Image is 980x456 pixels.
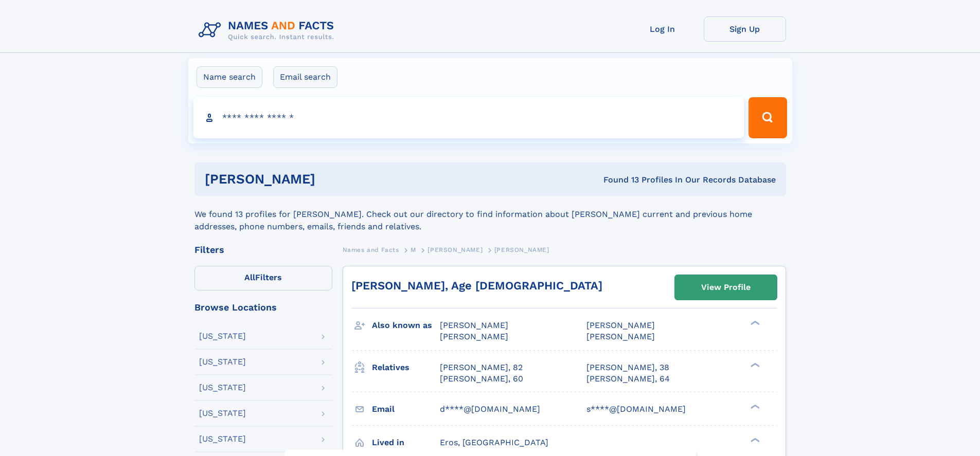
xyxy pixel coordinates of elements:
[586,362,669,373] a: [PERSON_NAME], 38
[244,272,255,282] span: All
[704,16,786,42] a: Sign Up
[193,97,744,138] input: search input
[199,435,246,443] div: [US_STATE]
[197,66,262,88] label: Name search
[194,196,786,233] div: We found 13 profiles for [PERSON_NAME]. Check out our directory to find information about [PERSON...
[372,434,440,451] h3: Lived in
[748,320,760,326] div: ❯
[440,320,508,330] span: [PERSON_NAME]
[586,320,655,330] span: [PERSON_NAME]
[440,362,523,373] a: [PERSON_NAME], 82
[749,97,787,138] button: Search Button
[748,403,760,410] div: ❯
[411,243,416,256] a: M
[273,66,337,88] label: Email search
[199,332,246,340] div: [US_STATE]
[427,246,483,253] span: [PERSON_NAME]
[621,16,704,42] a: Log In
[343,243,399,256] a: Names and Facts
[199,409,246,417] div: [US_STATE]
[440,332,508,341] span: [PERSON_NAME]
[675,275,777,300] a: View Profile
[494,246,549,253] span: [PERSON_NAME]
[586,332,655,341] span: [PERSON_NAME]
[427,243,483,256] a: [PERSON_NAME]
[199,384,246,392] div: [US_STATE]
[194,266,332,290] label: Filters
[372,359,440,376] h3: Relatives
[459,174,776,186] div: Found 13 Profiles In Our Records Database
[440,437,548,447] span: Eros, [GEOGRAPHIC_DATA]
[440,373,523,385] a: [PERSON_NAME], 60
[194,245,332,254] div: Filters
[372,400,440,418] h3: Email
[748,361,760,368] div: ❯
[701,276,751,299] div: View Profile
[748,436,760,443] div: ❯
[586,373,670,385] a: [PERSON_NAME], 64
[205,173,459,186] h1: [PERSON_NAME]
[372,317,440,334] h3: Also known as
[194,16,343,44] img: Logo Names and Facts
[351,279,602,292] a: [PERSON_NAME], Age [DEMOGRAPHIC_DATA]
[194,303,332,312] div: Browse Locations
[411,246,416,253] span: M
[199,358,246,366] div: [US_STATE]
